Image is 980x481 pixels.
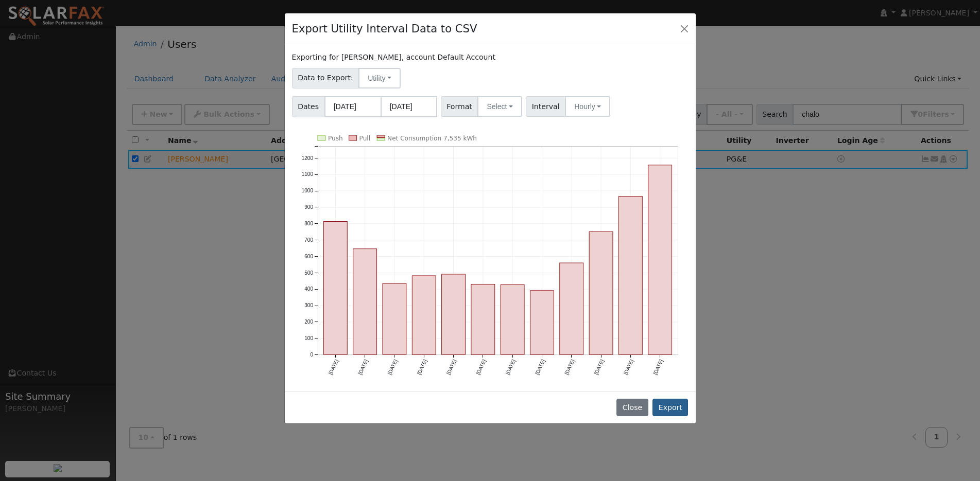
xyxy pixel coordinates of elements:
text: 300 [304,302,313,308]
span: Interval [526,96,565,117]
text: [DATE] [623,359,634,376]
text: Pull [359,135,370,142]
text: [DATE] [445,359,457,376]
text: [DATE] [593,359,605,376]
rect: onclick="" [383,283,406,354]
span: Dates [292,96,325,117]
text: 800 [304,221,313,226]
span: Data to Export: [292,68,359,88]
text: [DATE] [328,359,339,376]
span: Format [441,96,478,117]
text: 900 [304,204,313,210]
rect: onclick="" [560,263,583,354]
text: 1100 [301,171,313,177]
text: Net Consumption 7,535 kWh [387,135,477,142]
button: Close [616,399,648,416]
text: [DATE] [564,359,576,376]
button: Utility [358,68,401,88]
rect: onclick="" [648,165,672,355]
label: Exporting for [PERSON_NAME], account Default Account [292,52,495,63]
button: Close [677,21,692,35]
text: 1200 [301,155,313,161]
rect: onclick="" [412,276,436,354]
text: [DATE] [475,359,487,376]
rect: onclick="" [530,291,554,354]
rect: onclick="" [471,284,495,355]
button: Export [652,399,688,416]
text: [DATE] [357,359,369,376]
rect: onclick="" [353,249,376,355]
rect: onclick="" [442,274,466,354]
text: Push [328,135,343,142]
h4: Export Utility Interval Data to CSV [292,21,477,37]
text: [DATE] [416,359,428,376]
button: Select [477,96,522,117]
text: [DATE] [534,359,546,376]
rect: onclick="" [501,285,524,355]
rect: onclick="" [589,231,613,354]
text: 700 [304,237,313,243]
button: Hourly [565,96,610,117]
text: [DATE] [505,359,517,376]
text: 1000 [301,188,313,193]
text: 400 [304,286,313,292]
text: [DATE] [386,359,398,376]
text: [DATE] [652,359,664,376]
text: 600 [304,254,313,259]
rect: onclick="" [323,221,347,354]
rect: onclick="" [619,197,643,355]
text: 500 [304,270,313,276]
text: 100 [304,335,313,341]
text: 0 [310,352,313,358]
text: 200 [304,319,313,325]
